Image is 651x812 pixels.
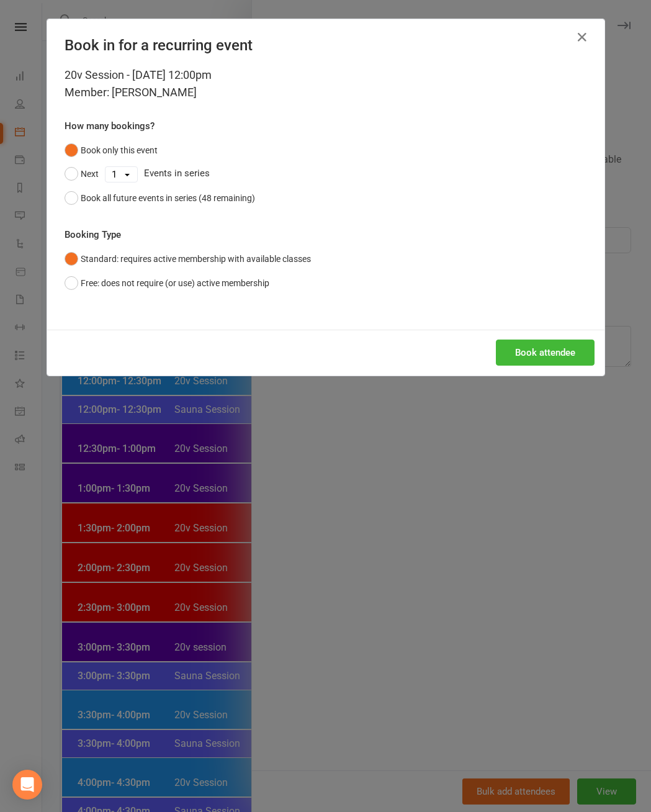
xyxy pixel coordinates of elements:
[65,138,158,162] button: Book only this event
[65,227,121,242] label: Booking Type
[12,770,42,800] div: Open Intercom Messenger
[65,186,255,210] button: Book all future events in series (48 remaining)
[496,340,595,366] button: Book attendee
[65,162,587,186] div: Events in series
[81,191,255,205] div: Book all future events in series (48 remaining)
[65,271,269,295] button: Free: does not require (or use) active membership
[65,37,587,54] h4: Book in for a recurring event
[572,27,592,47] button: Close
[65,247,311,271] button: Standard: requires active membership with available classes
[65,162,99,186] button: Next
[65,66,587,101] div: 20v Session - [DATE] 12:00pm Member: [PERSON_NAME]
[65,119,155,133] label: How many bookings?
